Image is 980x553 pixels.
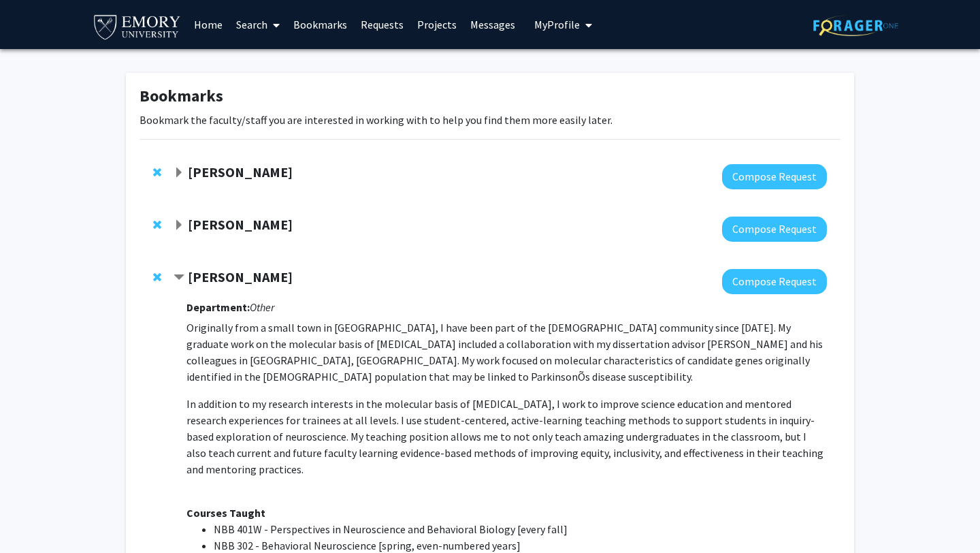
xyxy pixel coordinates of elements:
[722,269,827,294] button: Compose Request to Leah Anderson Roesch
[188,268,293,285] strong: [PERSON_NAME]
[140,112,840,128] p: Bookmark the faculty/staff you are interested in working with to help you find them more easily l...
[10,492,58,543] iframe: Chat
[229,1,287,48] a: Search
[188,163,293,180] strong: [PERSON_NAME]
[410,1,463,48] a: Projects
[287,1,354,48] a: Bookmarks
[174,168,184,178] span: Expand Charles Bou-Nader Bookmark
[354,1,410,48] a: Requests
[186,506,265,520] strong: Courses Taught
[463,1,522,48] a: Messages
[174,272,184,283] span: Contract Leah Anderson Roesch Bookmark
[187,1,229,48] a: Home
[153,219,161,230] span: Remove Hillary Rodman from bookmarks
[153,272,161,283] span: Remove Leah Anderson Roesch from bookmarks
[153,167,161,178] span: Remove Charles Bou-Nader from bookmarks
[813,15,898,36] img: ForagerOne Logo
[722,217,827,242] button: Compose Request to Hillary Rodman
[722,164,827,189] button: Compose Request to Charles Bou-Nader
[186,300,250,314] strong: Department:
[250,300,274,314] i: Other
[534,18,580,31] span: My Profile
[140,86,840,106] h1: Bookmarks
[214,521,827,537] li: NBB 401W - Perspectives in Neuroscience and Behavioral Biology [every fall]
[174,220,184,231] span: Expand Hillary Rodman Bookmark
[92,11,182,42] img: Emory University Logo
[188,216,293,233] strong: [PERSON_NAME]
